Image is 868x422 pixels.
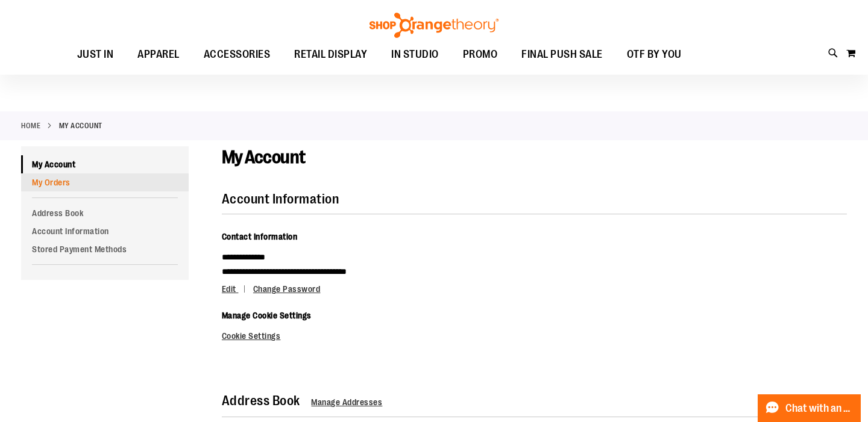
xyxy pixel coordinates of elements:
span: RETAIL DISPLAY [294,41,367,68]
span: PROMO [463,41,498,68]
a: Account Information [21,222,189,240]
a: Stored Payment Methods [21,240,189,258]
span: APPAREL [137,41,180,68]
span: IN STUDIO [391,41,439,68]
button: Chat with an Expert [758,394,861,422]
span: JUST IN [77,41,114,68]
strong: My Account [59,120,102,131]
img: Shop Orangetheory [368,13,500,38]
span: OTF BY YOU [627,41,682,68]
a: Home [21,120,40,131]
span: FINAL PUSH SALE [521,41,603,68]
span: Chat with an Expert [785,403,854,414]
span: ACCESSORIES [204,41,271,68]
a: Address Book [21,204,189,222]
a: My Orders [21,173,189,191]
strong: Address Book [222,393,300,408]
strong: Account Information [222,191,339,206]
a: Change Password [253,284,321,294]
a: Edit [222,284,251,294]
a: My Account [21,155,189,173]
a: Cookie Settings [222,331,281,341]
span: My Account [222,147,306,167]
a: Manage Addresses [311,397,382,407]
span: Edit [222,284,236,294]
span: Contact Information [222,232,298,241]
span: Manage Cookie Settings [222,311,312,320]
